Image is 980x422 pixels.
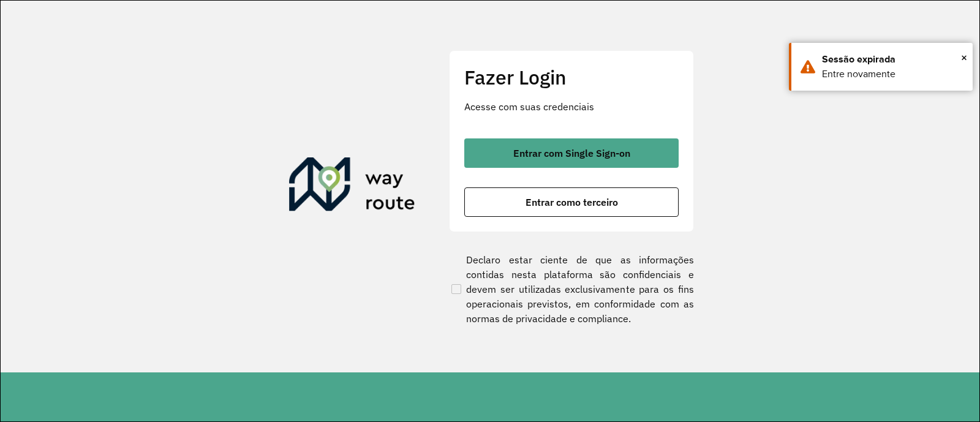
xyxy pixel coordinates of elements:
label: Declaro estar ciente de que as informações contidas nesta plataforma são confidenciais e devem se... [449,252,694,326]
span: Entrar como terceiro [526,197,618,207]
div: Entre novamente [822,67,963,81]
span: × [961,48,967,67]
button: Close [961,48,967,67]
p: Acesse com suas credenciais [464,99,679,114]
button: button [464,138,679,168]
div: Sessão expirada [822,52,963,67]
h2: Fazer Login [464,66,679,89]
img: Roteirizador AmbevTech [289,157,415,216]
span: Entrar com Single Sign-on [513,148,630,158]
button: button [464,187,679,217]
